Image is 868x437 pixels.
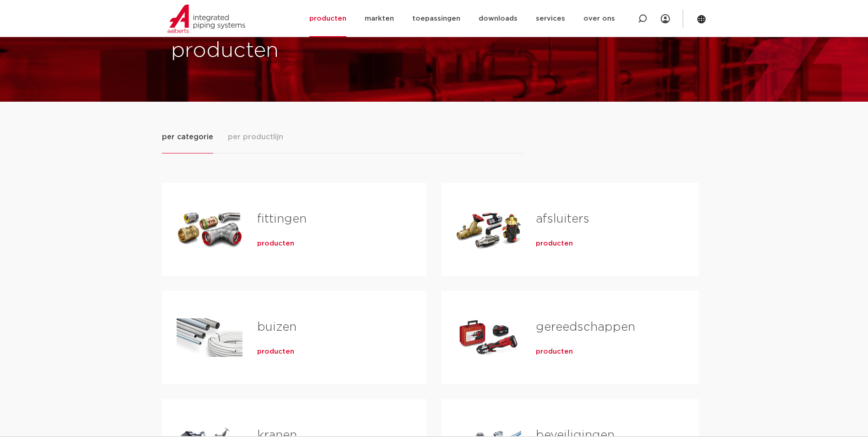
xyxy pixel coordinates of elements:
[536,321,635,333] a: gereedschappen
[171,36,430,66] h1: producten
[536,239,573,248] a: producten
[257,239,294,248] a: producten
[536,347,573,356] a: producten
[162,131,213,142] span: per categorie
[536,213,589,225] a: afsluiters
[257,213,307,225] a: fittingen
[257,347,294,356] a: producten
[257,321,297,333] a: buizen
[228,131,283,142] span: per productlijn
